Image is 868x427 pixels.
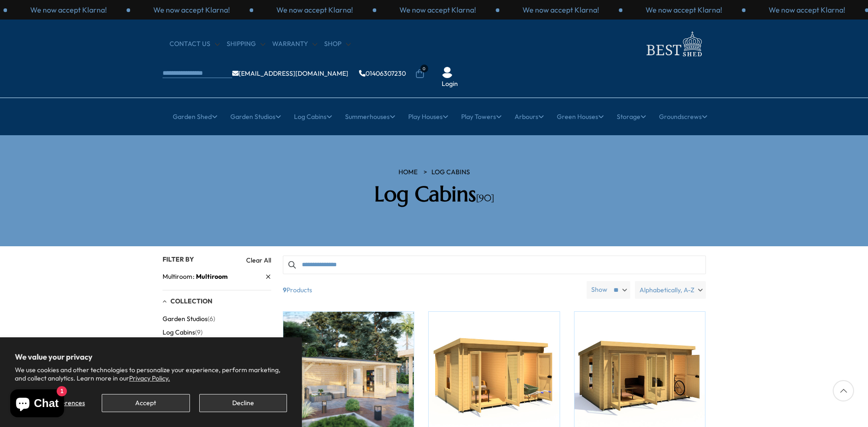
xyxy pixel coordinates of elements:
[431,168,470,177] a: Log Cabins
[359,70,406,77] a: 01406307230
[272,39,317,49] a: Warranty
[196,272,228,281] span: Multiroom
[408,105,448,128] a: Play Houses
[102,394,189,412] button: Accept
[230,105,281,128] a: Garden Studios
[232,70,348,77] a: [EMAIL_ADDRESS][DOMAIN_NAME]
[617,105,646,128] a: Storage
[476,192,494,204] span: [90]
[199,394,287,412] button: Decline
[640,281,694,299] span: Alphabetically, A-Z
[499,5,622,15] div: 3 / 3
[246,256,271,265] a: Clear All
[283,256,706,274] input: Search products
[769,5,845,15] p: We now accept Klarna!
[163,255,194,263] span: Filter By
[635,281,706,299] label: Alphabetically, A-Z
[324,39,351,49] a: Shop
[283,281,287,299] b: 9
[15,352,287,361] h2: We value your privacy
[442,67,453,78] img: User Icon
[7,5,130,15] div: 2 / 3
[399,5,476,15] p: We now accept Klarna!
[345,105,395,128] a: Summerhouses
[170,39,220,49] a: CONTACT US
[163,315,208,323] span: Garden Studios
[376,5,499,15] div: 2 / 3
[253,5,376,15] div: 1 / 3
[398,168,418,177] a: HOME
[622,5,745,15] div: 1 / 3
[415,69,424,79] a: 0
[130,5,253,15] div: 3 / 3
[294,105,332,128] a: Log Cabins
[129,374,170,382] a: Privacy Policy.
[163,312,215,326] button: Garden Studios (6)
[420,65,428,72] span: 0
[163,326,202,339] button: Log Cabins (9)
[659,105,707,128] a: Groundscrews
[227,39,265,49] a: Shipping
[522,5,599,15] p: We now accept Klarna!
[153,5,230,15] p: We now accept Klarna!
[557,105,604,128] a: Green Houses
[302,182,567,207] h2: Log Cabins
[515,105,544,128] a: Arbours
[163,328,195,336] span: Log Cabins
[173,105,217,128] a: Garden Shed
[195,328,202,336] span: (9)
[15,366,287,382] p: We use cookies and other technologies to personalize your experience, perform marketing, and coll...
[641,29,706,59] img: logo
[30,5,107,15] p: We now accept Klarna!
[646,5,722,15] p: We now accept Klarna!
[276,5,353,15] p: We now accept Klarna!
[591,285,607,295] label: Show
[208,315,215,323] span: (6)
[170,297,212,305] span: Collection
[461,105,502,128] a: Play Towers
[7,389,67,420] inbox-online-store-chat: Shopify online store chat
[279,281,583,299] span: Products
[442,79,458,89] a: Login
[163,272,196,282] span: Multiroom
